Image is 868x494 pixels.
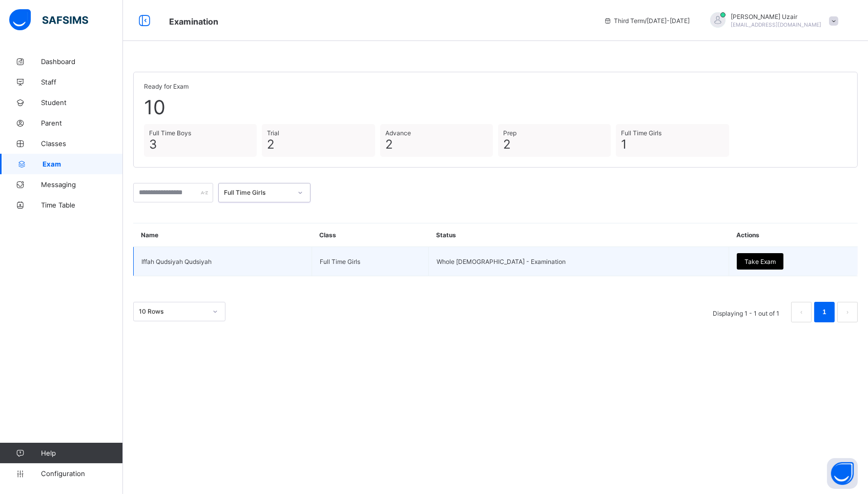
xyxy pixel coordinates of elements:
[144,95,847,119] span: 10
[503,129,606,137] span: Prep
[267,137,369,152] span: 2
[621,137,724,152] span: 1
[428,247,729,276] td: Whole [DEMOGRAPHIC_DATA] - Examination
[267,129,369,137] span: Trial
[791,302,812,322] button: prev page
[385,137,488,152] span: 2
[149,137,252,152] span: 3
[134,223,312,247] th: Name
[41,201,123,209] span: Time Table
[312,223,428,247] th: Class
[41,119,123,127] span: Parent
[837,302,858,322] button: next page
[731,13,821,20] span: [PERSON_NAME] Uzair
[41,98,123,107] span: Student
[134,247,312,276] td: Iffah Qudsiyah Qudsiyah
[729,223,858,247] th: Actions
[503,137,606,152] span: 2
[428,223,729,247] th: Status
[41,180,123,189] span: Messaging
[604,17,690,25] span: session/term information
[827,458,858,489] button: Open asap
[705,302,787,322] li: Displaying 1 - 1 out of 1
[814,302,835,322] li: 1
[700,12,843,29] div: SheikhUzair
[731,22,821,28] span: [EMAIL_ADDRESS][DOMAIN_NAME]
[819,305,829,319] a: 1
[144,83,847,90] span: Ready for Exam
[621,129,724,137] span: Full Time Girls
[41,449,122,457] span: Help
[385,129,488,137] span: Advance
[41,78,123,86] span: Staff
[791,302,812,322] li: 上一页
[9,9,88,31] img: safsims
[837,302,858,322] li: 下一页
[169,16,218,27] span: Examination
[41,57,123,66] span: Dashboard
[312,247,428,276] td: Full Time Girls
[139,308,206,316] div: 10 Rows
[224,189,292,197] div: Full Time Girls
[745,258,776,265] span: Take Exam
[41,139,123,148] span: Classes
[41,469,122,478] span: Configuration
[149,129,252,137] span: Full Time Boys
[43,160,123,168] span: Exam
